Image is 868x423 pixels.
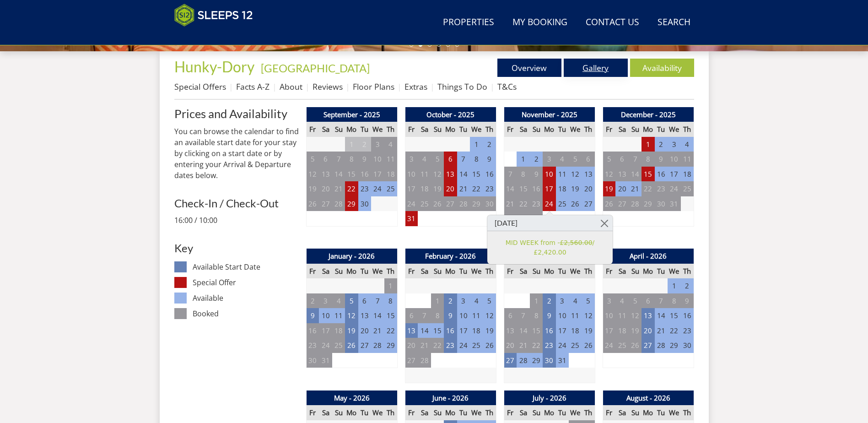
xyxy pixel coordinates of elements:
td: 19 [306,181,319,196]
h3: Check-In / Check-Out [174,197,299,209]
p: 16:00 / 10:00 [174,215,299,226]
img: Sleeps 12 [174,4,253,27]
td: 6 [405,308,418,323]
td: 19 [483,323,496,338]
td: 5 [345,293,358,309]
td: 3 [668,137,680,152]
td: 29 [517,211,529,226]
th: Fr [405,264,418,279]
a: Reviews [313,81,343,92]
th: February - 2026 [405,249,496,264]
th: September - 2025 [306,107,397,122]
td: 9 [681,293,694,309]
td: 14 [629,167,642,182]
td: 10 [319,308,332,323]
td: 20 [642,323,654,338]
td: 13 [504,323,517,338]
td: 6 [615,152,628,167]
td: 30 [530,211,543,226]
td: 30 [358,196,371,211]
td: 13 [405,323,418,338]
td: 5 [603,152,615,167]
th: Sa [615,122,628,137]
th: Fr [306,122,319,137]
th: January - 2026 [306,249,397,264]
td: 11 [556,167,569,182]
td: 10 [405,167,418,182]
td: 6 [358,293,371,309]
td: 5 [483,293,496,309]
td: 25 [418,196,431,211]
td: 1 [384,278,397,293]
td: 10 [556,308,569,323]
th: Mo [543,264,555,279]
td: 6 [444,152,457,167]
td: 15 [517,181,529,196]
td: 28 [629,196,642,211]
td: 22 [470,181,483,196]
td: 23 [655,181,668,196]
a: Hunky-Dory [174,58,257,76]
th: Th [681,122,694,137]
th: Mo [642,122,654,137]
th: Sa [418,122,431,137]
td: 1 [530,293,543,309]
td: 24 [543,196,555,211]
td: 24 [371,181,384,196]
td: 2 [483,137,496,152]
td: 1 [642,137,654,152]
td: 14 [418,323,431,338]
dd: Available [193,293,298,304]
td: 22 [345,181,358,196]
a: [GEOGRAPHIC_DATA] [261,61,370,75]
td: 6 [582,152,595,167]
th: Fr [504,264,517,279]
h2: Prices and Availability [174,107,299,120]
td: 12 [569,167,582,182]
td: 8 [345,152,358,167]
td: 28 [504,211,517,226]
th: Fr [405,122,418,137]
th: Th [582,264,595,279]
th: We [371,264,384,279]
td: 17 [603,323,615,338]
th: Th [384,264,397,279]
td: 5 [306,152,319,167]
td: 16 [483,167,496,182]
a: Special Offers [174,81,226,92]
th: Tu [358,122,371,137]
td: 8 [642,152,654,167]
th: November - 2025 [504,107,595,122]
td: 6 [642,293,654,309]
td: 3 [405,152,418,167]
th: Th [681,264,694,279]
td: 17 [668,167,680,182]
th: Fr [306,264,319,279]
td: 30 [483,196,496,211]
td: 13 [319,167,332,182]
a: Things To Do [437,81,487,92]
td: 28 [332,196,345,211]
td: 22 [384,323,397,338]
td: 4 [615,293,628,309]
td: 4 [384,137,397,152]
th: We [470,264,483,279]
td: 15 [384,308,397,323]
td: 19 [603,181,615,196]
td: 18 [470,323,483,338]
td: 9 [444,308,457,323]
td: 20 [615,181,628,196]
td: 7 [629,152,642,167]
td: 4 [681,137,694,152]
td: 20 [582,181,595,196]
td: 17 [457,323,470,338]
td: 14 [655,308,668,323]
td: 14 [332,167,345,182]
td: 2 [681,278,694,293]
td: 16 [681,308,694,323]
td: 21 [332,181,345,196]
h3: Key [174,242,299,254]
td: 9 [358,152,371,167]
td: 8 [530,308,543,323]
td: 9 [483,152,496,167]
